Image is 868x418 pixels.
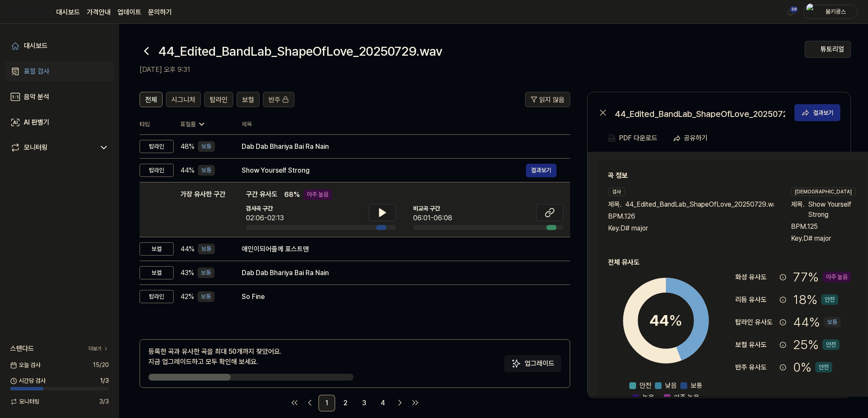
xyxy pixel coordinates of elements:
[148,7,172,17] a: 문의하기
[242,165,526,176] div: Show Yourself Strong
[526,164,557,177] button: 결과보기
[180,292,194,302] span: 42 %
[791,233,856,244] div: Key. D# major
[791,188,856,196] div: [DEMOGRAPHIC_DATA]
[640,381,651,391] span: 안전
[145,95,157,105] span: 전체
[735,340,776,350] div: 보컬 유사도
[793,335,839,354] div: 25 %
[87,7,111,17] button: 가격안내
[166,92,201,107] button: 시그니처
[246,204,284,213] span: 검사곡 구간
[5,36,114,56] a: 대시보드
[608,223,774,233] div: Key. D# major
[198,244,215,254] div: 보통
[246,213,284,223] div: 02:06-02:13
[504,362,561,370] a: Sparkles업그레이드
[356,395,373,412] a: 3
[24,92,49,102] div: 음악 분석
[210,95,228,105] span: 탑라인
[684,133,708,144] div: 공유하기
[824,317,841,327] div: 보통
[735,272,776,282] div: 화성 유사도
[140,266,174,279] div: 보컬
[793,267,851,287] div: 77 %
[525,92,570,107] button: 읽지 않음
[140,242,174,256] div: 보컬
[735,295,776,305] div: 리듬 유사도
[806,3,817,20] img: profile
[180,165,194,176] span: 44 %
[318,395,335,412] a: 1
[822,339,839,350] div: 안전
[642,392,654,403] span: 높음
[180,244,194,254] span: 44 %
[242,142,557,152] div: Dab Dab Bhariya Bai Ra Nain
[504,355,561,372] button: 업그레이드
[180,268,194,278] span: 43 %
[268,95,280,105] span: 반주
[242,95,254,105] span: 보컬
[180,120,228,129] div: 표절률
[608,171,856,181] h2: 곡 정보
[10,344,34,354] span: 스탠다드
[242,292,557,302] div: So Fine
[413,213,452,223] div: 06:01-06:08
[785,7,796,17] img: 알림
[198,165,215,176] div: 보통
[140,290,174,303] div: 탑라인
[284,190,300,200] span: 68 %
[812,46,819,53] img: Help
[615,108,785,118] div: 44_Edited_BandLab_ShapeOfLove_20250729.wav
[140,114,174,135] th: 타입
[140,395,570,412] nav: pagination
[822,272,851,282] div: 아주 높음
[794,104,840,121] button: 결과보기
[10,361,40,370] span: 오늘 검사
[815,362,832,373] div: 안전
[303,189,332,200] div: 아주 높음
[99,397,109,406] span: 3 / 3
[793,290,838,309] div: 18 %
[337,395,354,412] a: 2
[606,130,659,147] button: PDF 다운로드
[691,381,702,391] span: 보통
[374,395,391,412] a: 4
[511,358,521,369] img: Sparkles
[171,95,195,105] span: 시그니처
[197,267,214,278] div: 보통
[117,7,141,17] a: 업데이트
[608,257,856,267] h2: 전체 유사도
[140,140,174,153] div: 탑라인
[608,188,625,196] div: 검사
[24,117,49,128] div: AI 판별기
[669,130,714,147] button: 공유하기
[669,311,682,330] span: %
[5,112,114,133] a: AI 판별기
[805,41,851,58] button: 튜토리얼
[791,222,856,232] div: BPM. 125
[608,199,622,210] span: 제목 .
[665,381,677,391] span: 낮음
[204,92,233,107] button: 탑라인
[784,5,797,19] button: 알림39
[539,95,565,105] span: 읽지 않음
[819,7,852,16] div: 붐키콩스
[790,6,798,13] div: 39
[821,294,838,305] div: 안전
[24,41,48,51] div: 대시보드
[793,313,841,332] div: 44 %
[140,65,805,75] h2: [DATE] 오후 9:31
[242,268,557,278] div: Dab Dab Bhariya Bai Ra Nain
[198,141,215,152] div: 보통
[408,396,422,409] a: Go to last page
[24,66,49,77] div: 표절 검사
[808,199,856,220] span: Show Yourself Strong
[674,392,700,403] span: 아주 높음
[140,164,174,177] div: 탑라인
[263,92,294,107] button: 반주
[242,114,570,134] th: 제목
[813,108,834,117] div: 결과보기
